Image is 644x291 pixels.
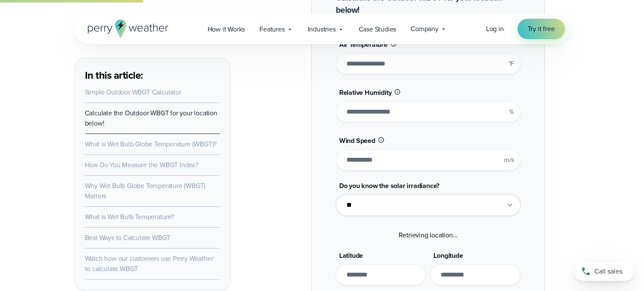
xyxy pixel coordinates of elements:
span: Log in [486,24,504,34]
span: Do you know the solar irradiance? [339,181,439,191]
span: Case Studies [359,24,397,34]
a: Case Studies [352,20,404,38]
span: Industries [308,24,336,34]
span: Wind Speed [339,136,375,145]
h3: In this article: [85,68,220,82]
span: Relative Humidity [339,88,392,97]
a: Why Wet Bulb Globe Temperature (WBGT) Matters [85,181,206,201]
a: Calculate the Outdoor WBGT for your location below! [85,108,217,128]
a: What is Wet Bulb Globe Temperature (WBGT)? [85,139,217,149]
a: Watch how our customers use Perry Weather to calculate WBGT [85,254,214,274]
span: How it Works [208,24,245,34]
a: How it Works [200,20,253,38]
span: Latitude [339,251,363,260]
a: Log in [486,24,504,34]
a: Simple Outdoor WBGT Calculator [85,87,181,97]
span: Retrieving location... [399,230,458,240]
a: Best Ways to Calculate WBGT [85,233,171,242]
span: Features [259,24,284,34]
span: Try it free [528,24,555,34]
a: Try it free [517,19,565,39]
a: Call sales [574,262,634,281]
span: Company [411,24,439,34]
span: Longitude [433,251,463,260]
a: What is Wet Bulb Temperature? [85,212,174,222]
span: Call sales [594,266,622,277]
a: How Do You Measure the WBGT Index? [85,160,198,170]
span: Air Temperature [339,40,388,49]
